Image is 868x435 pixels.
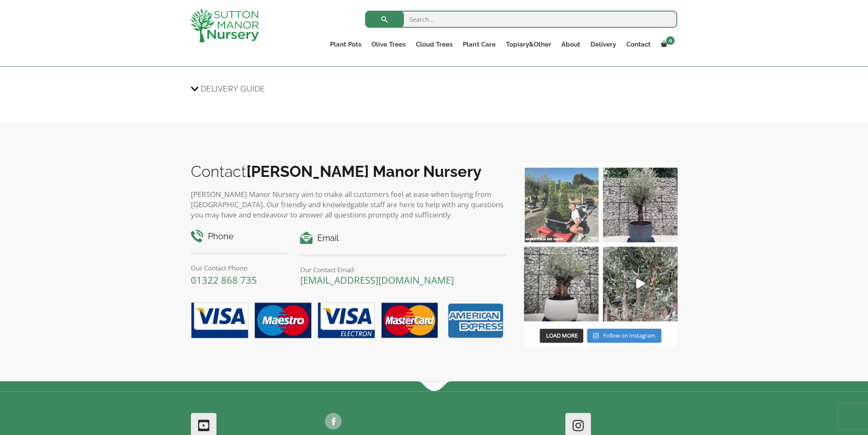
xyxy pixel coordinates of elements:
[500,38,556,50] a: Topiary&Other
[603,332,655,339] span: Follow on Instagram
[540,329,583,343] button: Load More
[585,38,621,50] a: Delivery
[190,9,259,42] img: logo
[603,168,678,242] img: A beautiful multi-stem Spanish Olive tree potted in our luxurious fibre clay pots 😍😍
[300,232,506,245] h4: Email
[556,38,585,50] a: About
[603,247,678,321] a: Play
[191,263,288,273] p: Our Contact Phone:
[300,265,506,275] p: Our Contact Email:
[411,38,458,50] a: Cloud Trees
[655,38,677,50] a: 0
[587,329,661,343] a: Instagram Follow on Instagram
[366,38,411,50] a: Olive Trees
[524,247,599,321] img: Check out this beauty we potted at our nursery today ❤️‍🔥 A huge, ancient gnarled Olive tree plan...
[458,38,500,50] a: Plant Care
[300,273,454,286] a: [EMAIL_ADDRESS][DOMAIN_NAME]
[246,162,482,180] b: [PERSON_NAME] Manor Nursery
[184,297,507,344] img: payment-options.png
[191,189,507,220] p: [PERSON_NAME] Manor Nursery aim to make all customers feel at ease when buying from [GEOGRAPHIC_D...
[636,279,645,288] svg: Play
[593,332,599,339] svg: Instagram
[546,332,577,339] span: Load More
[325,38,366,50] a: Plant Pots
[191,162,507,180] h2: Contact
[191,273,257,286] a: 01322 868 735
[621,38,655,50] a: Contact
[201,81,265,97] span: Delivery Guide
[524,168,599,242] img: Our elegant & picturesque Angustifolia Cones are an exquisite addition to your Bay Tree collectio...
[603,247,678,321] img: New arrivals Monday morning of beautiful olive trees 🤩🤩 The weather is beautiful this summer, gre...
[365,11,677,28] input: Search...
[191,230,288,243] h4: Phone
[666,36,675,45] span: 0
